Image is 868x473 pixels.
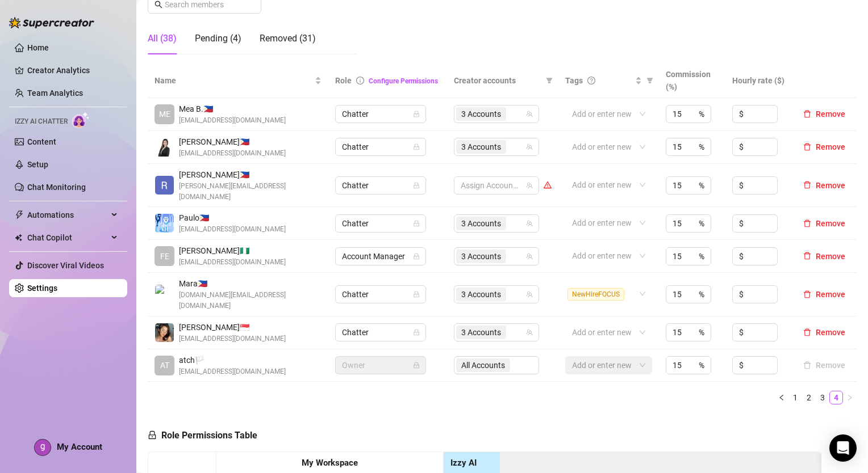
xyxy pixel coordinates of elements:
[799,217,850,230] button: Remove
[155,285,174,303] img: Mara
[799,326,850,339] button: Remove
[816,219,845,228] span: Remove
[15,210,24,219] span: thunderbolt
[356,77,364,85] span: info-circle
[15,116,68,127] span: Izzy AI Chatter
[148,64,328,98] th: Name
[544,181,552,189] span: warning
[179,257,286,268] span: [EMAIL_ADDRESS][DOMAIN_NAME]
[799,288,850,301] button: Remove
[27,61,118,79] a: Creator Analytics
[526,291,533,298] span: team
[155,176,174,195] img: Brian Cruzgarcia
[27,88,83,98] a: Team Analytics
[816,252,845,261] span: Remove
[456,217,506,230] span: 3 Accounts
[302,458,358,468] strong: My Workspace
[179,354,286,366] span: atch 🏳️
[843,391,857,404] button: right
[27,137,56,146] a: Content
[587,77,595,85] span: question-circle
[179,181,322,202] span: [PERSON_NAME][EMAIL_ADDRESS][DOMAIN_NAME]
[799,358,850,372] button: Remove
[160,250,169,263] span: FE
[413,329,420,336] span: lock
[802,391,816,404] li: 2
[816,290,845,299] span: Remove
[179,244,286,257] span: [PERSON_NAME] 🇳🇬
[799,107,850,121] button: Remove
[526,329,533,336] span: team
[526,111,533,117] span: team
[461,250,501,263] span: 3 Accounts
[829,391,843,404] li: 4
[155,138,174,157] img: Jessa Cadiogan
[803,290,811,298] span: delete
[148,429,257,442] h5: Role Permissions Table
[72,112,90,128] img: AI Chatter
[335,76,352,85] span: Role
[57,442,102,452] span: My Account
[27,261,104,270] a: Discover Viral Videos
[159,108,170,120] span: ME
[843,391,857,404] li: Next Page
[450,458,477,468] strong: Izzy AI
[456,140,506,154] span: 3 Accounts
[644,72,656,89] span: filter
[413,362,420,369] span: lock
[413,220,420,227] span: lock
[148,32,177,45] div: All (38)
[816,328,845,337] span: Remove
[456,326,506,339] span: 3 Accounts
[179,212,286,224] span: Paulo 🇵🇭
[775,391,788,404] li: Previous Page
[799,250,850,263] button: Remove
[179,224,286,235] span: [EMAIL_ADDRESS][DOMAIN_NAME]
[803,219,811,227] span: delete
[803,252,811,260] span: delete
[803,328,811,336] span: delete
[789,391,802,404] a: 1
[369,77,438,85] a: Configure Permissions
[342,286,419,303] span: Chatter
[803,181,811,189] span: delete
[454,74,541,87] span: Creator accounts
[816,109,845,119] span: Remove
[27,284,57,293] a: Settings
[816,391,829,404] li: 3
[148,430,157,440] span: lock
[342,215,419,232] span: Chatter
[342,138,419,155] span: Chatter
[27,229,108,247] span: Chat Copilot
[544,72,555,89] span: filter
[413,291,420,298] span: lock
[799,179,850,192] button: Remove
[179,148,286,159] span: [EMAIL_ADDRESS][DOMAIN_NAME]
[461,326,501,339] span: 3 Accounts
[778,394,785,401] span: left
[816,181,845,190] span: Remove
[565,74,583,87] span: Tags
[155,74,312,87] span: Name
[342,105,419,123] span: Chatter
[803,143,811,151] span: delete
[799,140,850,154] button: Remove
[179,321,286,333] span: [PERSON_NAME] 🇸🇬
[413,143,420,150] span: lock
[659,64,725,98] th: Commission (%)
[342,177,419,194] span: Chatter
[456,107,506,121] span: 3 Accounts
[567,288,624,301] span: NewHireFOCUS
[526,143,533,150] span: team
[646,77,653,84] span: filter
[342,248,419,265] span: Account Manager
[461,288,501,301] span: 3 Accounts
[195,32,241,45] div: Pending (4)
[803,391,815,404] a: 2
[179,277,322,290] span: Mara 🇵🇭
[725,64,792,98] th: Hourly rate ($)
[179,103,286,115] span: Mea B. 🇵🇭
[526,182,533,189] span: team
[342,324,419,341] span: Chatter
[526,253,533,260] span: team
